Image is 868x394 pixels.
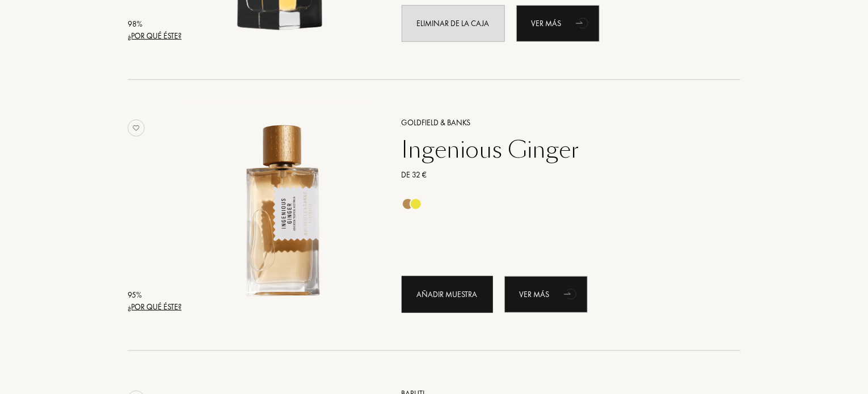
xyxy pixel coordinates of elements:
[402,5,505,42] div: Eliminar de la caja
[393,169,724,181] a: De 32 €
[128,120,145,137] img: no_like_p.png
[128,301,182,313] div: ¿Por qué éste?
[128,30,182,42] div: ¿Por qué éste?
[186,115,375,304] img: Ingenious Ginger Goldfield & Banks
[516,5,600,42] a: Ver másanimation
[128,289,182,301] div: 95 %
[128,18,182,30] div: 98 %
[504,276,588,313] a: Ver másanimation
[186,103,385,325] a: Ingenious Ginger Goldfield & Banks
[504,276,588,313] div: Ver más
[393,136,724,163] a: Ingenious Ginger
[393,117,724,129] a: Goldfield & Banks
[402,276,493,313] div: Añadir muestra
[516,5,600,42] div: Ver más
[572,11,595,34] div: animation
[560,282,583,305] div: animation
